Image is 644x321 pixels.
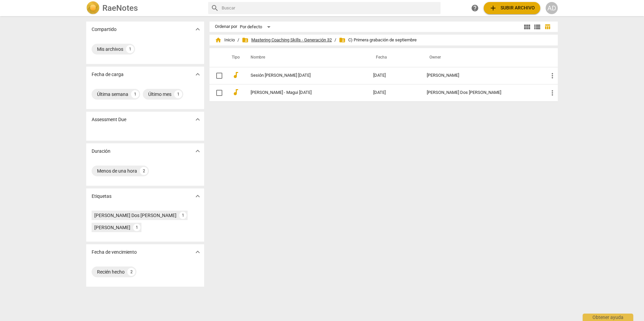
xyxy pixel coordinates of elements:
span: / [334,38,336,43]
button: Subir [484,2,540,14]
button: Cuadrícula [522,22,532,32]
h2: RaeNotes [102,3,138,13]
span: audiotrack [232,71,240,79]
span: audiotrack [232,88,240,96]
span: folder_shared [242,37,249,43]
div: Menos de una hora [97,168,137,174]
span: view_list [533,23,541,31]
span: C) Primera grabación de septiembre [339,37,417,43]
span: table_chart [544,24,551,30]
a: [PERSON_NAME] - Magui [DATE] [251,90,349,95]
div: 1 [179,212,187,219]
div: [PERSON_NAME] Dos [PERSON_NAME] [427,90,538,95]
a: LogoRaeNotes [86,1,203,15]
img: Logo [86,1,100,15]
div: 2 [140,167,148,175]
button: AD [546,2,558,14]
a: Obtener ayuda [469,2,481,14]
span: Mastering Coaching Skills - Generación 32 [242,37,332,43]
span: view_module [523,23,531,31]
p: Fecha de vencimiento [92,249,137,256]
td: [DATE] [368,84,422,101]
div: 1 [174,90,182,98]
p: Compartido [92,26,117,33]
span: expand_more [194,147,202,155]
span: Inicio [215,37,235,43]
button: Mostrar más [193,114,203,124]
span: folder_shared [339,37,346,43]
div: 1 [131,90,139,98]
span: expand_more [194,115,202,123]
p: Fecha de carga [92,71,124,78]
span: expand_more [194,25,202,33]
button: Mostrar más [193,146,203,156]
div: Por defecto [240,22,273,32]
button: Mostrar más [193,247,203,257]
p: Assessment Due [92,116,126,123]
button: Mostrar más [193,69,203,79]
span: expand_more [194,192,202,200]
div: Último mes [148,91,171,98]
th: Fecha [368,48,422,67]
button: Mostrar más [193,24,203,34]
button: Tabla [542,22,552,32]
span: help [471,4,479,12]
a: Sesión [PERSON_NAME] [DATE] [251,73,349,78]
span: search [211,4,219,12]
div: Mis archivos [97,46,123,52]
div: 1 [133,224,140,231]
p: Etiquetas [92,193,111,200]
p: Duración [92,148,110,155]
button: Lista [532,22,542,32]
span: expand_more [194,70,202,78]
div: [PERSON_NAME] Dos [PERSON_NAME] [94,212,176,219]
span: home [215,37,222,43]
th: Tipo [226,48,243,67]
div: Recién hecho [97,269,125,275]
input: Buscar [222,3,438,13]
span: Subir archivo [489,4,535,12]
span: more_vert [548,72,556,80]
td: [DATE] [368,67,422,84]
div: 1 [126,45,134,53]
div: Última semana [97,91,128,98]
th: Nombre [243,48,368,67]
button: Mostrar más [193,191,203,201]
span: expand_more [194,248,202,256]
span: / [237,38,239,43]
div: 2 [127,268,135,276]
th: Owner [421,48,543,67]
div: Obtener ayuda [583,314,633,321]
span: more_vert [548,89,556,97]
div: Ordenar por [215,24,237,29]
div: [PERSON_NAME] [94,224,130,231]
span: add [489,4,497,12]
div: [PERSON_NAME] [427,73,538,78]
